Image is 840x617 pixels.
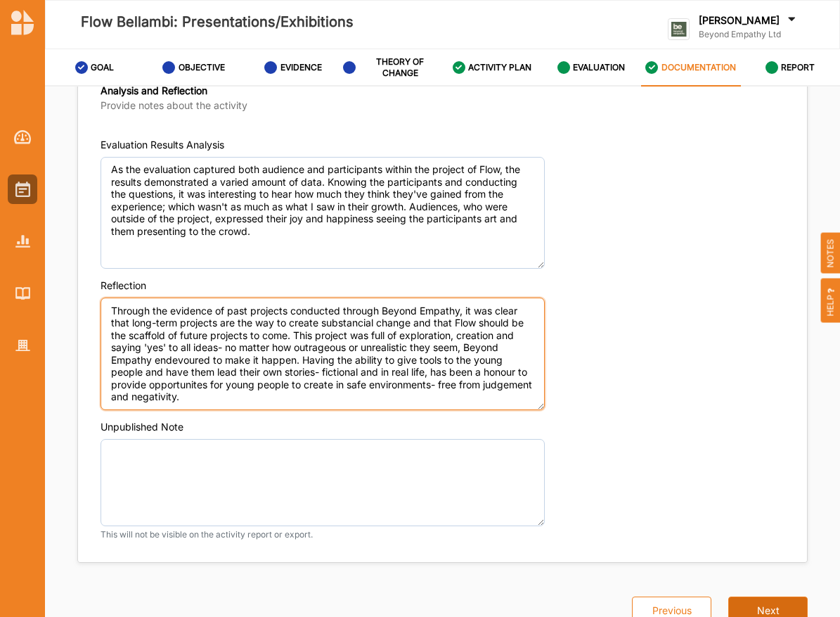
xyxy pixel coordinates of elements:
[8,174,37,204] a: Activities
[668,18,690,40] img: logo
[101,84,247,115] div: Analysis and Reflection
[15,235,30,247] img: Reports
[8,279,37,308] a: Library
[661,62,736,73] label: DOCUMENTATION
[101,298,545,410] textarea: Through the evidence of past projects conducted through Beyond Empathy, it was clear that long-te...
[8,122,37,152] a: Dashboard
[8,331,37,360] a: Organisation
[81,11,354,34] label: Flow Bellambi: Presentations/Exhibitions
[101,99,247,112] label: Provide notes about the activity
[101,279,146,293] div: Reflection
[573,62,625,73] label: EVALUATION
[101,420,183,434] div: Unpublished Note
[280,62,322,73] label: EVIDENCE
[11,10,34,35] img: logo
[91,62,114,73] label: GOAL
[179,62,225,73] label: OBJECTIVE
[468,62,531,73] label: ACTIVITY PLAN
[15,340,30,352] img: Organisation
[8,227,37,256] a: Reports
[101,529,784,540] small: This will not be visible on the activity report or export.
[14,130,32,144] img: Dashboard
[101,138,224,152] div: Evaluation Results Analysis
[699,14,780,27] label: [PERSON_NAME]
[781,62,815,73] label: REPORT
[101,157,545,269] textarea: As the evaluation captured both audience and participants within the project of Flow, the results...
[15,287,30,299] img: Library
[699,29,799,40] label: Beyond Empathy Ltd
[358,56,442,79] label: THEORY OF CHANGE
[15,182,30,197] img: Activities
